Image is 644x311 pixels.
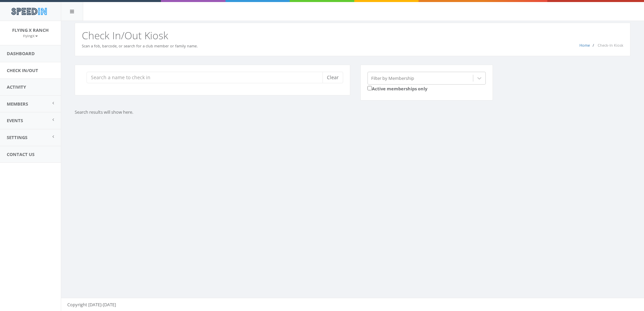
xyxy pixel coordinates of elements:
[7,117,23,124] span: Events
[598,43,623,48] span: Check-In Kiosk
[23,34,38,38] small: FlyingX
[367,85,427,92] label: Active memberships only
[367,86,372,90] input: Active memberships only
[371,75,414,81] div: Filter by Membership
[12,27,49,33] span: Flying X Ranch
[75,109,389,115] p: Search results will show here.
[579,43,590,48] a: Home
[323,72,343,83] button: Clear
[7,151,34,157] span: Contact Us
[87,72,328,83] input: Search a name to check in
[7,134,27,140] span: Settings
[8,5,50,18] img: speedin_logo.png
[82,30,623,41] h2: Check In/Out Kiosk
[82,43,198,48] small: Scan a fob, barcode, or search for a club member or family name.
[7,101,28,107] span: Members
[23,32,38,39] a: FlyingX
